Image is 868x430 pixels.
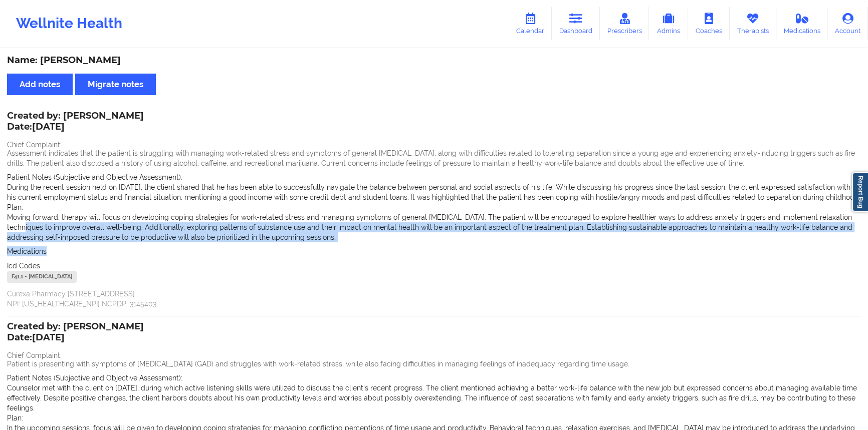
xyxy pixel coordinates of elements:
a: Therapists [730,7,776,40]
p: Curexa Pharmacy [STREET_ADDRESS] NPI: [US_HEALTHCARE_NPI] NCPDP: 3145403 [7,289,861,309]
p: Patient is presenting with symptoms of [MEDICAL_DATA] (GAD) and struggles with work-related stres... [7,359,861,369]
a: Medications [776,7,828,40]
span: Patient Notes (Subjective and Objective Assessment): [7,374,182,382]
span: Patient Notes (Subjective and Objective Assessment): [7,173,182,181]
button: Add notes [7,74,73,95]
p: Moving forward, therapy will focus on developing coping strategies for work-related stress and ma... [7,212,861,242]
div: F41.1 - [MEDICAL_DATA] [7,271,77,283]
a: Coaches [688,7,730,40]
span: Chief Complaint: [7,141,62,149]
a: Dashboard [552,7,600,40]
p: During the recent session held on [DATE], the client shared that he has been able to successfully... [7,182,861,202]
a: Calendar [509,7,552,40]
p: Counselor met with the client on [DATE], during which active listening skills were utilized to di... [7,383,861,413]
div: Created by: [PERSON_NAME] [7,321,144,344]
button: Migrate notes [75,74,156,95]
span: Plan: [7,203,23,211]
a: Admins [649,7,688,40]
span: Plan: [7,414,23,422]
a: Report Bug [852,172,868,212]
span: Chief Complaint: [7,351,62,359]
div: Name: [PERSON_NAME] [7,55,861,66]
div: Created by: [PERSON_NAME] [7,111,144,134]
p: Date: [DATE] [7,331,144,344]
a: Prescribers [600,7,649,40]
p: Assessment indicates that the patient is struggling with managing work-related stress and symptom... [7,148,861,168]
a: Account [827,7,868,40]
span: Icd Codes [7,262,40,270]
p: Date: [DATE] [7,121,144,134]
span: Medications [7,247,47,255]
